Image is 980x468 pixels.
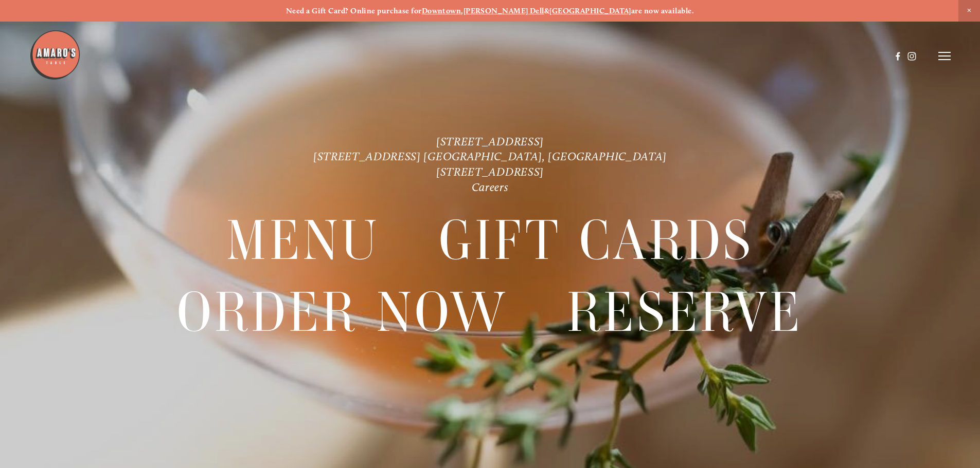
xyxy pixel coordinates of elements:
span: Order Now [177,277,508,348]
a: [STREET_ADDRESS] [436,165,544,179]
a: [GEOGRAPHIC_DATA] [549,6,631,15]
img: Amaro's Table [29,29,81,81]
strong: , [461,6,463,15]
a: [PERSON_NAME] Dell [464,6,544,15]
a: Careers [472,180,509,194]
a: Menu [226,205,380,276]
a: Order Now [177,277,508,347]
a: Downtown [422,6,461,15]
span: Reserve [567,277,803,348]
a: [STREET_ADDRESS] [436,135,544,148]
strong: & [544,6,549,15]
a: Reserve [567,277,803,347]
a: [STREET_ADDRESS] [GEOGRAPHIC_DATA], [GEOGRAPHIC_DATA] [313,149,667,163]
a: Gift Cards [439,205,754,276]
strong: are now available. [631,6,694,15]
strong: Need a Gift Card? Online purchase for [286,6,422,15]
